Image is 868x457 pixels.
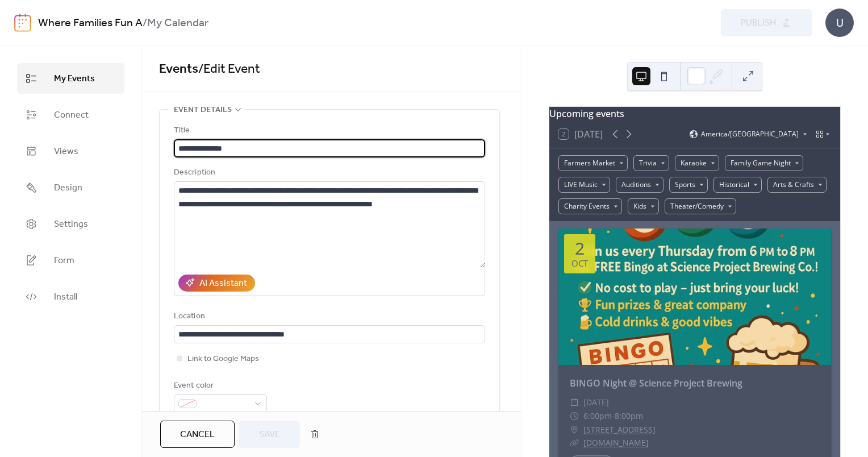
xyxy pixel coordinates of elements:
a: Connect [17,99,124,130]
button: Cancel [160,421,235,448]
a: Views [17,136,124,167]
div: Title [174,124,483,138]
b: My Calendar [147,13,208,34]
span: Cancel [180,428,215,442]
a: Events [159,57,198,82]
span: Install [54,290,77,304]
span: 8:00pm [615,409,643,423]
a: [DOMAIN_NAME] [583,437,649,448]
a: Settings [17,209,124,239]
span: 6:00pm [583,409,612,423]
b: / [143,13,147,34]
a: [STREET_ADDRESS] [583,423,656,437]
a: BINGO Night @ Science Project Brewing [570,377,742,389]
div: Description [174,166,483,180]
div: AI Assistant [199,277,247,290]
div: Upcoming events [549,107,840,121]
a: Design [17,172,124,203]
span: - [612,409,615,423]
div: Event color [174,379,265,393]
div: 2 [575,240,585,257]
a: Where Families Fun A [38,13,143,34]
a: Form [17,245,124,276]
a: Install [17,281,124,312]
span: Design [54,181,82,195]
div: ​ [570,436,579,450]
img: logo [14,14,31,32]
button: AI Assistant [178,275,255,292]
span: Connect [54,109,89,122]
span: Event details [174,103,232,117]
div: ​ [570,423,579,437]
span: Link to Google Maps [187,352,259,366]
div: ​ [570,396,579,409]
span: Settings [54,218,88,231]
span: Form [54,254,74,268]
div: U [825,9,854,37]
div: ​ [570,409,579,423]
div: Oct [571,259,588,268]
div: Location [174,310,483,323]
span: / Edit Event [198,57,260,82]
span: [DATE] [583,396,609,409]
span: Views [54,145,78,159]
span: My Events [54,72,95,86]
a: My Events [17,63,124,94]
span: America/[GEOGRAPHIC_DATA] [701,131,799,138]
